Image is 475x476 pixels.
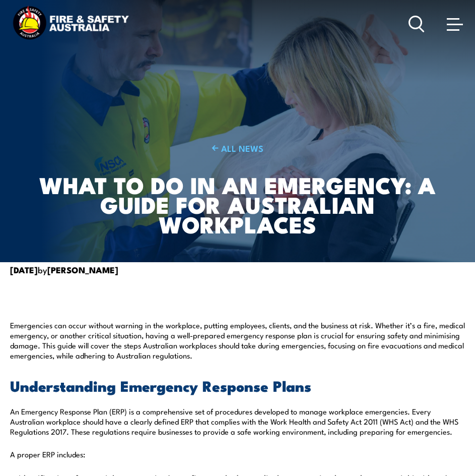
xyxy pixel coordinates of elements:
h2: Understanding Emergency Response Plans [10,379,465,392]
span: by [10,263,118,276]
strong: [PERSON_NAME] [47,263,118,276]
p: Emergencies can occur without warning in the workplace, putting employees, clients, and the busin... [10,320,465,361]
p: A proper ERP includes: [10,449,465,459]
strong: [DATE] [10,263,38,276]
h1: What to Do in an Emergency: A Guide for Australian Workplaces [39,174,436,233]
p: An Emergency Response Plan (ERP) is a comprehensive set of procedures developed to manage workpla... [10,406,465,437]
a: ALL NEWS [39,142,436,154]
